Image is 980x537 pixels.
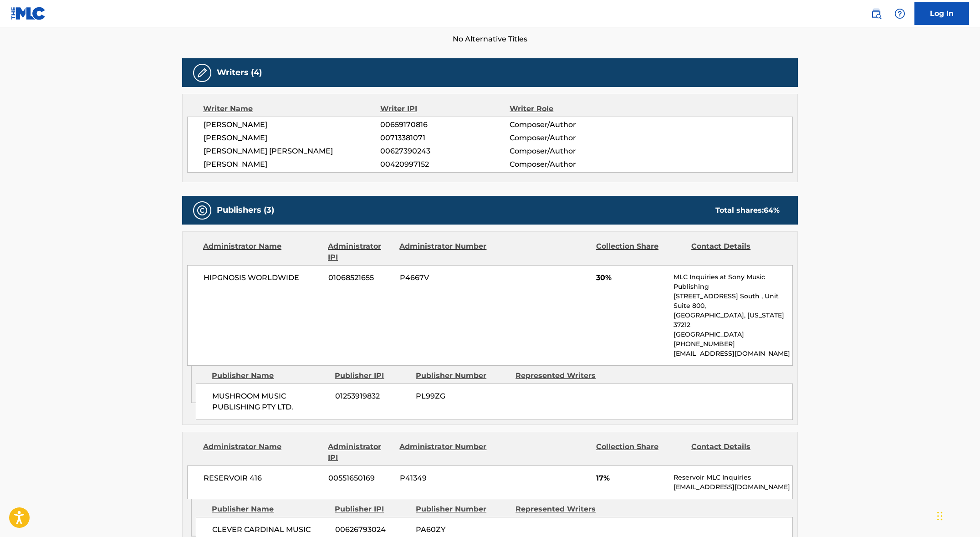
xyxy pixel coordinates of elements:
span: 00551650169 [328,473,393,484]
div: Drag [937,502,943,530]
p: [EMAIL_ADDRESS][DOMAIN_NAME] [674,482,792,492]
span: 00659170816 [380,119,510,130]
img: search [871,8,882,19]
p: Reservoir MLC Inquiries [674,473,792,482]
span: HIPGNOSIS WORLDWIDE [204,272,322,283]
span: PA60ZY [416,524,509,535]
span: [PERSON_NAME] [204,133,380,143]
div: Represented Writers [516,504,608,515]
span: MUSHROOM MUSIC PUBLISHING PTY LTD. [212,391,328,413]
div: Writer Role [510,103,628,114]
div: Administrator Number [399,441,488,463]
div: Publisher IPI [335,370,409,381]
img: MLC Logo [11,7,46,20]
span: P4667V [400,272,488,283]
iframe: Chat Widget [934,493,980,537]
h5: Publishers (3) [217,205,274,215]
div: Administrator Name [203,241,321,263]
span: 00420997152 [380,159,510,170]
div: Publisher IPI [335,504,409,515]
span: 17% [596,473,667,484]
div: Represented Writers [516,370,608,381]
span: Composer/Author [510,159,628,170]
h5: Writers (4) [217,67,262,78]
div: Administrator Name [203,441,321,463]
div: Collection Share [596,241,684,263]
span: 00626793024 [335,524,409,535]
div: Writer IPI [380,103,510,114]
span: Composer/Author [510,146,628,157]
span: PL99ZG [416,391,509,402]
a: Public Search [867,5,885,23]
div: Publisher Number [416,370,509,381]
span: 64 % [764,206,780,215]
div: Contact Details [691,441,780,463]
span: Composer/Author [510,119,628,130]
div: Publisher Name [212,504,328,515]
span: No Alternative Titles [182,34,798,45]
span: P41349 [400,473,488,484]
div: Collection Share [596,441,684,463]
p: MLC Inquiries at Sony Music Publishing [674,272,792,292]
p: [STREET_ADDRESS] South , Unit Suite 800, [674,292,792,311]
p: [EMAIL_ADDRESS][DOMAIN_NAME] [674,349,792,358]
span: RESERVOIR 416 [204,473,322,484]
div: Publisher Name [212,370,328,381]
span: 00627390243 [380,146,510,157]
div: Administrator IPI [328,241,393,263]
span: 01253919832 [335,391,409,402]
div: Total shares: [715,205,780,216]
span: 00713381071 [380,133,510,143]
div: Writer Name [203,103,380,114]
span: 01068521655 [328,272,393,283]
div: Publisher Number [416,504,509,515]
div: Contact Details [691,241,780,263]
span: [PERSON_NAME] [204,159,380,170]
span: Composer/Author [510,133,628,143]
span: [PERSON_NAME] [PERSON_NAME] [204,146,380,157]
div: Help [891,5,909,23]
div: Administrator Number [399,241,488,263]
p: [GEOGRAPHIC_DATA] [674,330,792,339]
img: help [894,8,905,19]
p: [GEOGRAPHIC_DATA], [US_STATE] 37212 [674,311,792,330]
a: Log In [914,2,969,25]
span: 30% [596,272,667,283]
span: [PERSON_NAME] [204,119,380,130]
p: [PHONE_NUMBER] [674,339,792,349]
img: Writers [197,67,208,78]
div: Administrator IPI [328,441,393,463]
img: Publishers [197,205,208,216]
